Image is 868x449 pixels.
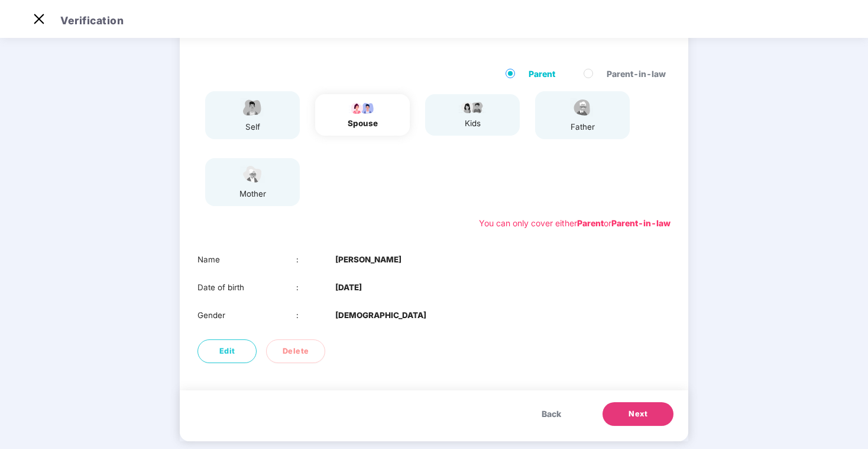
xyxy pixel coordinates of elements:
span: Next [629,408,647,420]
span: Parent-in-law [602,68,671,81]
b: Parent [577,218,604,228]
span: Parent [524,68,560,81]
img: svg+xml;base64,PHN2ZyB4bWxucz0iaHR0cDovL3d3dy53My5vcmcvMjAwMC9zdmciIHdpZHRoPSI5Ny44OTciIGhlaWdodD... [348,100,377,114]
button: Back [530,402,573,426]
div: mother [238,188,267,200]
b: Parent-in-law [611,218,671,228]
div: father [568,121,597,133]
img: svg+xml;base64,PHN2ZyB4bWxucz0iaHR0cDovL3d3dy53My5vcmcvMjAwMC9zdmciIHdpZHRoPSI1NCIgaGVpZ2h0PSIzOC... [238,164,267,185]
img: svg+xml;base64,PHN2ZyB4bWxucz0iaHR0cDovL3d3dy53My5vcmcvMjAwMC9zdmciIHdpZHRoPSI3OS4wMzciIGhlaWdodD... [458,100,487,114]
div: Gender [197,309,296,322]
img: svg+xml;base64,PHN2ZyBpZD0iRW1wbG95ZWVfbWFsZSIgeG1sbnM9Imh0dHA6Ly93d3cudzMub3JnLzIwMDAvc3ZnIiB3aW... [238,97,267,118]
div: spouse [348,117,378,130]
button: Edit [197,339,257,363]
span: Edit [219,345,235,357]
div: self [238,121,267,133]
div: : [296,254,336,266]
div: : [296,309,336,322]
div: Date of birth [197,281,296,294]
div: kids [458,117,487,130]
b: [PERSON_NAME] [335,254,401,266]
button: Next [603,402,673,426]
button: Delete [266,339,325,363]
div: You can only cover either or [479,217,671,230]
span: Back [542,408,561,421]
b: [DEMOGRAPHIC_DATA] [335,309,426,322]
img: svg+xml;base64,PHN2ZyBpZD0iRmF0aGVyX2ljb24iIHhtbG5zPSJodHRwOi8vd3d3LnczLm9yZy8yMDAwL3N2ZyIgeG1sbn... [568,97,597,118]
div: : [296,281,336,294]
b: [DATE] [335,281,362,294]
div: Name [197,254,296,266]
span: Delete [283,345,309,357]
